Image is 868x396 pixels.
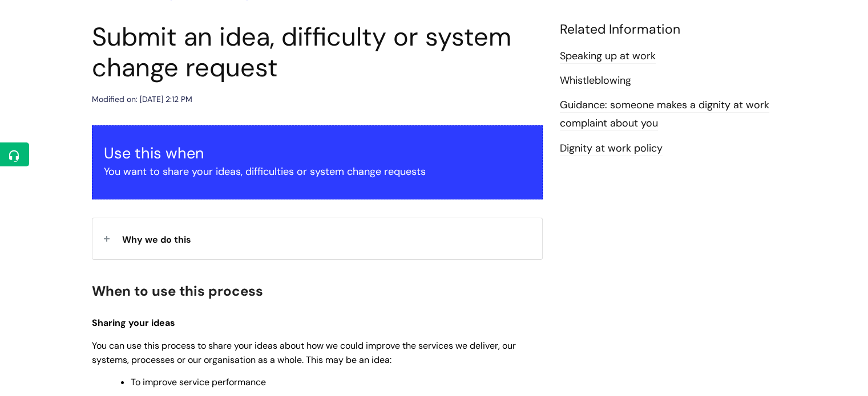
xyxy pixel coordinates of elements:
a: Dignity at work policy [560,141,663,156]
h3: Use this when [104,144,531,162]
a: Whistleblowing [560,74,631,88]
span: When to use this process [92,282,263,300]
h4: Related Information [560,22,777,38]
div: Modified on: [DATE] 2:12 PM [92,92,192,107]
a: Guidance: someone makes a dignity at work complaint about you [560,98,769,131]
span: To improve service performance [131,376,266,388]
p: You want to share your ideas, difficulties or system change requests [104,162,531,181]
span: Why we do this [122,234,191,246]
h1: Submit an idea, difficulty or system change request [92,22,543,83]
a: Speaking up at work [560,49,656,64]
span: You can use this process to share your ideas about how we could improve the services we deliver, ... [92,340,516,366]
span: Sharing your ideas [92,317,175,329]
